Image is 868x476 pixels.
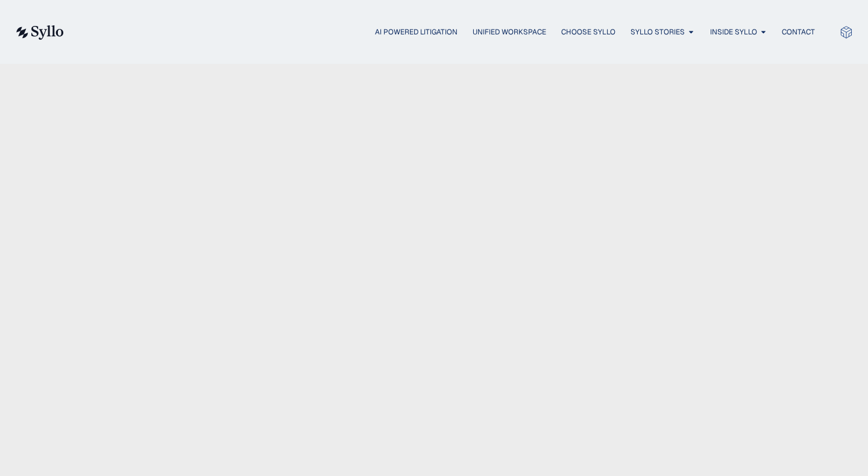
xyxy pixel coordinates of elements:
[782,27,816,37] a: Contact
[561,27,615,37] a: Choose Syllo
[14,25,64,40] img: syllo
[631,27,685,37] a: Syllo Stories
[88,27,816,38] nav: Menu
[375,27,458,37] a: AI Powered Litigation
[710,27,757,37] a: Inside Syllo
[473,27,546,37] a: Unified Workspace
[88,27,816,38] div: Menu Toggle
